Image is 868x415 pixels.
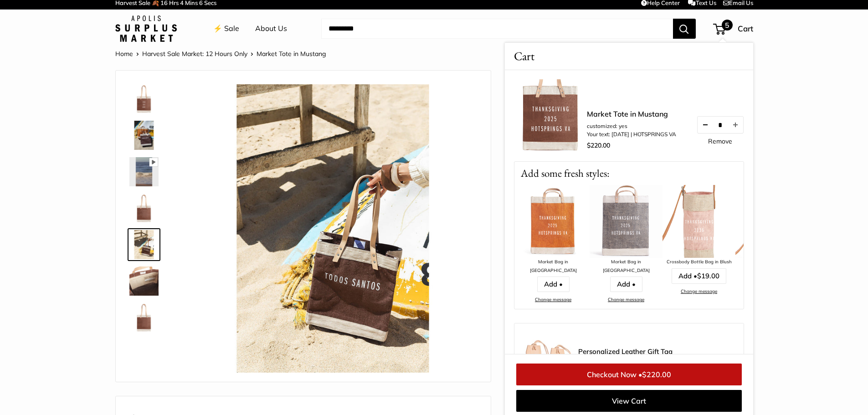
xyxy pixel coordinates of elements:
[590,258,663,275] div: Market Bag in [GEOGRAPHIC_DATA]
[610,277,642,292] a: Add •
[524,333,574,383] img: Luggage Tag
[128,155,160,188] a: Market Tote in Mustang
[663,258,735,266] div: Crossbody Bottle Bag in Blush
[578,348,734,355] span: Personalized Leather Gift Tag
[608,297,644,302] a: Change message
[673,19,696,39] button: Search
[142,50,247,58] a: Harvest Sale Market: 12 Hours Only
[257,50,326,58] span: Market Tote in Mustang
[516,364,742,385] a: Checkout Now •$220.00
[129,194,159,223] img: Market Tote in Mustang
[129,157,159,186] img: Market Tote in Mustang
[727,117,743,133] button: Increase quantity by 1
[128,192,160,225] a: Market Tote in Mustang
[722,20,733,31] span: 5
[738,24,753,33] span: Cart
[587,141,610,149] span: $220.00
[115,48,326,60] nav: Breadcrumb
[697,272,719,280] span: $19.00
[115,50,133,58] a: Home
[129,303,159,332] img: Market Tote in Mustang
[587,108,676,119] a: Market Tote in Mustang
[255,22,287,36] a: About Us
[642,370,671,379] span: $220.00
[537,277,569,292] a: Add •
[713,121,727,128] input: Quantity
[128,301,160,334] a: Market Tote in Mustang
[213,22,239,36] a: ⚡️ Sale
[188,84,477,373] img: Market Tote in Mustang
[587,130,676,138] li: Your text: [DATE] | HOTSPRINGS VA
[708,138,732,144] a: Remove
[735,258,808,275] div: Crossbody Bottle Bag in [GEOGRAPHIC_DATA]
[128,228,160,261] a: Market Tote in Mustang
[321,19,673,39] input: Search...
[697,117,713,133] button: Decrease quantity by 1
[128,265,160,297] a: Market Tote in Mustang
[514,47,534,65] span: Cart
[672,268,726,284] a: Add •$19.00
[115,15,177,42] img: Apolis: Surplus Market
[129,266,159,296] img: Market Tote in Mustang
[129,121,159,150] img: Market Tote in Mustang
[714,21,753,36] a: 5 Cart
[587,122,676,130] li: customized: yes
[578,348,734,366] div: Add a customized, reusable leather tag.
[681,288,717,294] a: Change message
[514,162,744,185] p: Add some fresh styles:
[516,390,742,412] a: View Cart
[535,297,571,302] a: Change message
[128,82,160,115] a: Market Tote in Mustang
[129,230,159,259] img: Market Tote in Mustang
[517,258,590,275] div: Market Bag in [GEOGRAPHIC_DATA]
[128,119,160,152] a: Market Tote in Mustang
[129,84,159,113] img: Market Tote in Mustang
